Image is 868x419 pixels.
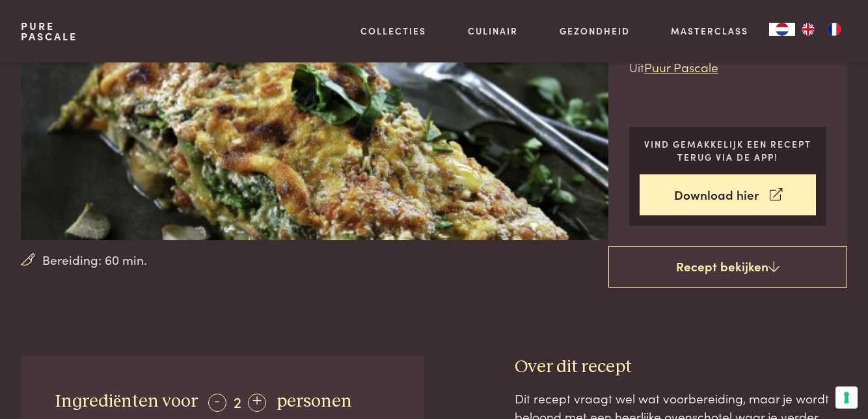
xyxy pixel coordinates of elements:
[608,246,847,288] a: Recept bekijken
[560,24,630,38] a: Gezondheid
[640,137,816,164] p: Vind gemakkelijk een recept terug via de app!
[515,356,847,379] h3: Over dit recept
[629,58,826,77] p: Uit
[644,58,718,75] a: Puur Pascale
[835,386,858,409] button: Uw voorkeuren voor toestemming voor trackingtechnologieën
[821,23,847,36] a: FR
[468,24,518,38] a: Culinair
[769,23,847,36] aside: Language selected: Nederlands
[769,23,795,36] a: NL
[248,394,266,412] div: +
[795,23,847,36] ul: Language list
[42,250,147,269] span: Bereiding: 60 min.
[234,390,241,412] span: 2
[360,24,426,38] a: Collecties
[671,24,748,38] a: Masterclass
[795,23,821,36] a: EN
[208,394,226,412] div: -
[21,21,77,42] a: PurePascale
[55,392,198,411] span: Ingrediënten voor
[277,392,352,411] span: personen
[769,23,795,36] div: Language
[640,174,816,215] a: Download hier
